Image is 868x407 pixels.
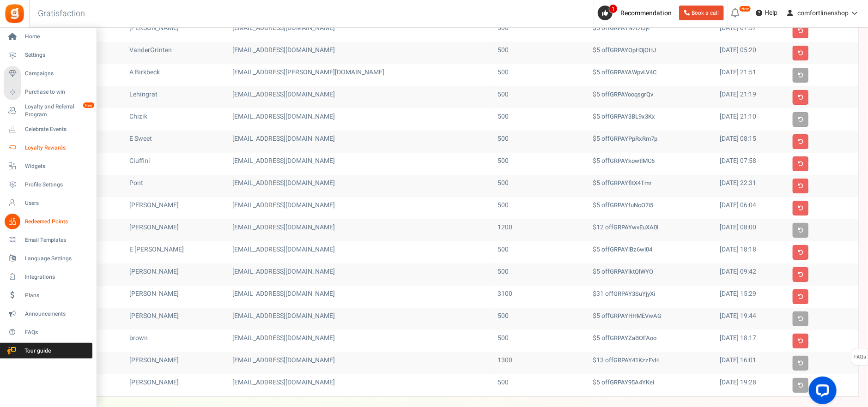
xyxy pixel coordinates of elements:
span: Celebrate Events [25,126,90,133]
img: Gratisfaction [4,3,25,24]
td: $5 off [589,263,716,286]
td: [PERSON_NAME] [126,20,229,42]
td: [DATE] 16:01 [716,352,789,374]
td: [DATE] 06:04 [716,197,789,219]
i: User already used the coupon [798,360,803,366]
strong: GRPAYHHMEVwAG [610,311,662,320]
td: Lehingrat [126,86,229,108]
td: [DATE] 18:17 [716,330,789,352]
a: FAQs [4,324,92,340]
td: 500 [494,131,589,153]
strong: GRPAY95A4YKei [610,378,654,387]
td: [EMAIL_ADDRESS][DOMAIN_NAME] [229,20,494,42]
a: Plans [4,287,92,303]
td: 500 [494,197,589,219]
td: [DATE] 07:58 [716,153,789,175]
td: 500 [494,374,589,396]
strong: GRPAYfltX4Tmr [610,179,652,187]
span: FAQs [25,329,90,336]
span: Campaigns [25,70,90,78]
span: Widgets [25,162,90,170]
strong: GRPAYlktQlWYO [610,267,653,276]
a: Loyalty Rewards [4,140,92,156]
td: [EMAIL_ADDRESS][DOMAIN_NAME] [229,86,494,108]
td: 3100 [494,286,589,308]
td: [DATE] 15:29 [716,286,789,308]
span: Loyalty and Referral Program [25,103,92,119]
strong: GRPAY41KzzFvH [613,356,659,365]
strong: GRPAYOpH3jOHJ [610,46,656,54]
em: New [739,6,751,12]
span: Help [762,8,777,18]
td: 500 [494,263,589,286]
span: comfortlinenshop [797,8,849,18]
a: Campaigns [4,66,92,82]
strong: GRPAYAWpvLV4C [610,68,656,77]
i: Delete coupon and restore points [798,95,803,100]
span: Settings [25,51,90,59]
td: [EMAIL_ADDRESS][DOMAIN_NAME] [229,131,494,153]
span: Announcements [25,310,90,318]
a: Book a call [679,6,724,20]
i: Delete coupon and restore points [798,205,803,211]
i: Delete coupon and restore points [798,294,803,299]
td: $5 off [589,20,716,42]
td: [EMAIL_ADDRESS][DOMAIN_NAME] [229,241,494,263]
a: Profile Settings [4,177,92,192]
i: User already used the coupon [798,117,803,122]
i: Delete coupon and restore points [798,250,803,255]
td: [EMAIL_ADDRESS][PERSON_NAME][DOMAIN_NAME] [229,64,494,86]
td: $5 off [589,64,716,86]
td: [DATE] 08:15 [716,131,789,153]
strong: GRPAYwvEuXA0I [613,223,659,232]
td: $12 off [589,219,716,241]
h3: Gratisfaction [28,5,95,23]
td: [PERSON_NAME] [126,352,229,374]
td: [DATE] 19:28 [716,374,789,396]
td: [DATE] 21:51 [716,64,789,86]
i: Delete coupon and restore points [798,28,803,34]
td: [EMAIL_ADDRESS][DOMAIN_NAME] [229,175,494,197]
td: [PERSON_NAME] [126,308,229,330]
td: [PERSON_NAME] [126,197,229,219]
td: [EMAIL_ADDRESS][DOMAIN_NAME] [229,352,494,374]
td: $5 off [589,330,716,352]
td: $5 off [589,197,716,219]
td: Ciuffini [126,153,229,175]
td: 500 [494,64,589,86]
i: User already used the coupon [798,383,803,388]
td: 1300 [494,352,589,374]
i: User already used the coupon [798,316,803,322]
td: [DATE] 19:44 [716,308,789,330]
strong: GRPAYfuNcO7i5 [610,201,653,209]
td: 500 [494,330,589,352]
i: Delete coupon and restore points [798,139,803,144]
td: E [PERSON_NAME] [126,241,229,263]
td: [EMAIL_ADDRESS][DOMAIN_NAME] [229,153,494,175]
span: Plans [25,292,90,299]
td: 500 [494,308,589,330]
span: Redeemed Points [25,218,90,226]
td: 500 [494,20,589,42]
a: Loyalty and Referral Program New [4,103,92,119]
td: [DATE] 18:18 [716,241,789,263]
span: Integrations [25,273,90,281]
td: [DATE] 09:42 [716,263,789,286]
strong: GRPAYkowtlMC6 [610,156,655,165]
td: brown [126,330,229,352]
td: [DATE] 22:31 [716,175,789,197]
td: A Birkbeck [126,64,229,86]
strong: GRPAYooqsgrQv [610,90,653,99]
span: Users [25,199,90,207]
i: Delete coupon and restore points [798,50,803,56]
td: VanderGrinten [126,42,229,64]
td: [EMAIL_ADDRESS][DOMAIN_NAME] [229,263,494,286]
td: E Sweet [126,131,229,153]
a: Settings [4,48,92,63]
td: [PERSON_NAME] [126,219,229,241]
td: $5 off [589,241,716,263]
td: $5 off [589,153,716,175]
strong: GRPAYZaBOFAoo [610,334,656,342]
td: $13 off [589,352,716,374]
